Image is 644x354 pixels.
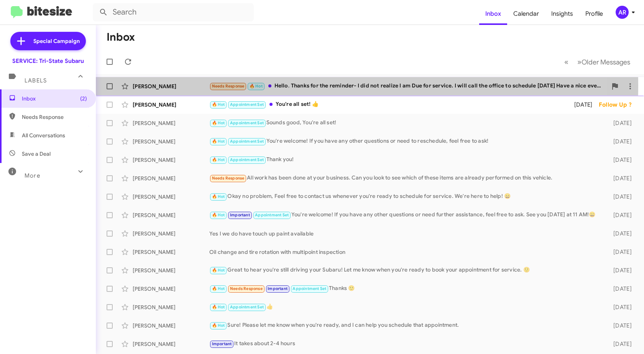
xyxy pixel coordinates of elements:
span: 🔥 Hot [212,212,225,217]
div: [PERSON_NAME] [133,156,209,164]
div: [DATE] [603,175,638,182]
span: Appointment Set [230,305,264,310]
a: Profile [579,3,609,25]
div: [PERSON_NAME] [133,285,209,293]
div: [DATE] [603,230,638,237]
div: 👍 [209,303,603,311]
div: Hello, Thanks for the reminder- I did not realize I am Due for service. I will call the office to... [209,82,607,91]
button: Next [573,54,635,70]
div: [DATE] [566,101,599,109]
div: Okay no problem, Feel free to contact us whenever you're ready to schedule for service. We're her... [209,192,603,201]
span: 🔥 Hot [250,84,263,89]
div: You're all set! 👍 [209,100,566,109]
span: Appointment Set [255,212,289,217]
span: Needs Response [212,176,245,181]
span: All Conversations [22,132,65,139]
span: Appointment Set [230,102,264,107]
div: [DATE] [603,119,638,127]
div: You're welcome! If you have any other questions or need to reschedule, feel free to ask! [209,137,603,146]
div: [DATE] [603,285,638,293]
a: Calendar [507,3,545,25]
span: 🔥 Hot [212,139,225,144]
div: [PERSON_NAME] [133,230,209,237]
div: [PERSON_NAME] [133,322,209,329]
h1: Inbox [107,31,135,43]
div: Thank you! [209,155,603,164]
div: All work has been done at your business. Can you look to see which of these items are already per... [209,174,603,183]
div: [DATE] [603,156,638,164]
span: Needs Response [22,113,87,121]
span: Appointment Set [292,286,326,291]
div: Follow Up ? [599,101,638,109]
div: [PERSON_NAME] [133,211,209,219]
div: [DATE] [603,138,638,145]
span: Older Messages [582,58,630,66]
div: [DATE] [603,193,638,201]
div: [PERSON_NAME] [133,82,209,90]
a: Insights [545,3,579,25]
div: [PERSON_NAME] [133,138,209,145]
div: Thanks 🙂 [209,284,603,293]
div: [PERSON_NAME] [133,175,209,182]
span: 🔥 Hot [212,305,225,310]
div: [DATE] [603,211,638,219]
div: [PERSON_NAME] [133,119,209,127]
div: [DATE] [603,267,638,274]
span: 🔥 Hot [212,194,225,199]
span: Important [268,286,287,291]
span: Appointment Set [230,139,264,144]
div: [DATE] [603,303,638,311]
span: 🔥 Hot [212,268,225,273]
div: Yes I we do have touch up paint available [209,230,603,237]
div: [PERSON_NAME] [133,303,209,311]
span: Appointment Set [230,120,264,125]
span: Inbox [22,95,87,102]
div: [PERSON_NAME] [133,340,209,348]
div: Sure! Please let me know when you're ready, and I can help you schedule that appointment. [209,321,603,330]
span: 🔥 Hot [212,102,225,107]
div: Oil change and tire rotation with multipoint inspection [209,248,603,256]
span: Appointment Set [230,157,264,162]
button: AR [609,6,636,19]
span: (2) [80,95,87,102]
div: [PERSON_NAME] [133,267,209,274]
a: Special Campaign [10,32,86,50]
button: Previous [560,54,573,70]
div: SERVICE: Tri-State Subaru [12,57,84,65]
span: Special Campaign [33,37,80,45]
div: [DATE] [603,340,638,348]
span: Needs Response [230,286,263,291]
span: Needs Response [212,84,245,89]
div: [PERSON_NAME] [133,193,209,201]
span: Save a Deal [22,150,51,158]
span: 🔥 Hot [212,323,225,328]
span: 🔥 Hot [212,157,225,162]
div: AR [616,6,629,19]
span: More [25,172,40,179]
span: Important [230,212,250,217]
input: Search [93,3,254,21]
span: Labels [25,77,47,84]
span: « [564,57,568,67]
div: Sounds good, You're all set! [209,119,603,127]
span: 🔥 Hot [212,286,225,291]
span: 🔥 Hot [212,120,225,125]
span: Important [212,341,232,346]
div: It takes about 2-4 hours [209,339,603,348]
span: » [577,57,582,67]
div: [DATE] [603,322,638,329]
nav: Page navigation example [560,54,635,70]
div: [PERSON_NAME] [133,101,209,109]
div: [PERSON_NAME] [133,248,209,256]
div: Great to hear you're still driving your Subaru! Let me know when you're ready to book your appoin... [209,266,603,275]
div: You're welcome! If you have any other questions or need further assistance, feel free to ask. See... [209,211,603,219]
div: [DATE] [603,248,638,256]
a: Inbox [479,3,507,25]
